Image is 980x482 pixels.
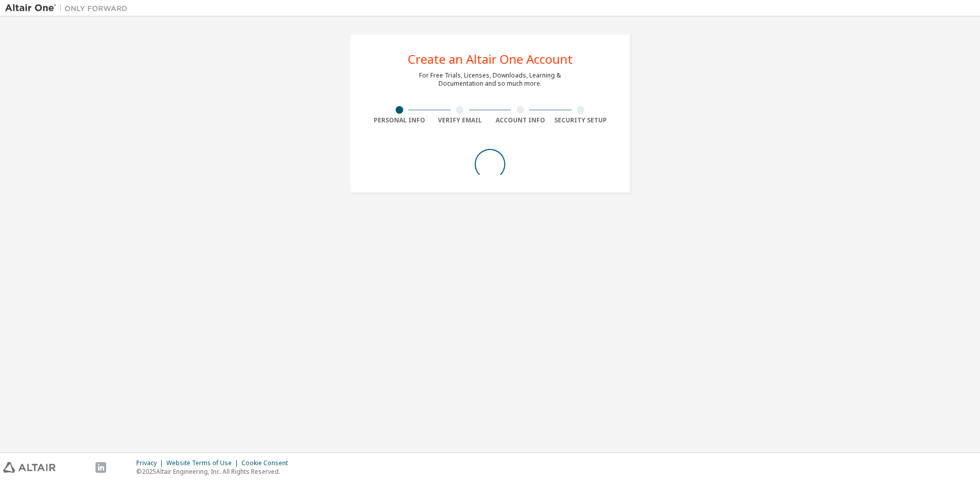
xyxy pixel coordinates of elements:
[490,116,551,124] div: Account Info
[3,462,56,473] img: altair_logo.svg
[136,467,294,476] p: © 2025 Altair Engineering, Inc. All Rights Reserved.
[241,459,294,467] div: Cookie Consent
[5,3,133,13] img: Altair One
[551,116,611,124] div: Security Setup
[419,71,561,88] div: For Free Trials, Licenses, Downloads, Learning & Documentation and so much more.
[95,462,106,473] img: linkedin.svg
[369,116,430,124] div: Personal Info
[408,53,573,65] div: Create an Altair One Account
[430,116,491,124] div: Verify Email
[166,459,241,467] div: Website Terms of Use
[136,459,166,467] div: Privacy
